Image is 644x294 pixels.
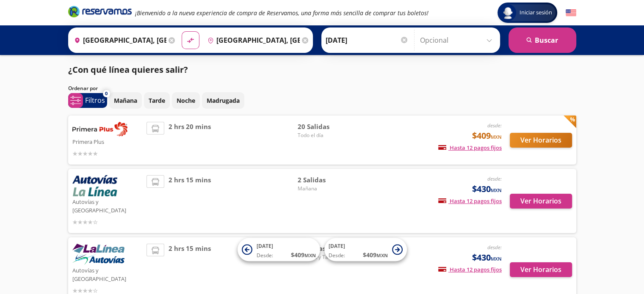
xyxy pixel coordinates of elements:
[566,8,576,18] button: English
[72,265,143,283] p: Autovías y [GEOGRAPHIC_DATA]
[105,90,108,97] span: 0
[510,194,572,209] button: Ver Horarios
[516,8,556,17] span: Iniciar sesión
[257,242,273,250] span: [DATE]
[509,27,576,53] button: Buscar
[172,92,200,109] button: Noche
[207,96,240,105] p: Madrugada
[438,266,502,273] span: Hasta 12 pagos fijos
[324,238,407,261] button: [DATE]Desde:$409MXN
[149,96,165,105] p: Tarde
[72,244,124,265] img: Autovías y La Línea
[363,250,388,259] span: $ 409
[68,85,98,92] p: Ordenar por
[326,30,409,51] input: Elegir Fecha
[85,95,105,105] p: Filtros
[68,63,188,76] p: ¿Con qué línea quieres salir?
[438,144,502,151] span: Hasta 12 pagos fijos
[472,129,502,142] span: $409
[169,175,211,227] span: 2 hrs 15 mins
[472,251,502,264] span: $430
[487,175,502,182] em: desde:
[72,122,127,136] img: Primera Plus
[71,30,166,51] input: Buscar Origen
[204,30,300,51] input: Buscar Destino
[135,9,428,17] em: ¡Bienvenido a la nueva experiencia de compra de Reservamos, una forma más sencilla de comprar tus...
[487,244,502,251] em: desde:
[72,175,117,196] img: Autovías y La Línea
[202,92,244,109] button: Madrugada
[72,136,143,146] p: Primera Plus
[487,122,502,129] em: desde:
[491,256,502,262] small: MXN
[169,122,211,158] span: 2 hrs 20 mins
[510,262,572,277] button: Ver Horarios
[68,93,107,108] button: 0Filtros
[114,96,137,105] p: Mañana
[329,242,345,250] span: [DATE]
[298,175,357,185] span: 2 Salidas
[68,5,132,20] a: Brand Logo
[257,252,273,259] span: Desde:
[68,5,132,18] i: Brand Logo
[109,92,142,109] button: Mañana
[238,238,320,261] button: [DATE]Desde:$409MXN
[291,250,316,259] span: $ 409
[177,96,195,105] p: Noche
[72,196,143,214] p: Autovías y [GEOGRAPHIC_DATA]
[491,187,502,193] small: MXN
[438,197,502,205] span: Hasta 12 pagos fijos
[376,252,388,258] small: MXN
[472,183,502,195] span: $430
[491,134,502,140] small: MXN
[304,252,316,258] small: MXN
[144,92,170,109] button: Tarde
[510,133,572,148] button: Ver Horarios
[329,252,345,259] span: Desde:
[420,30,496,51] input: Opcional
[298,132,357,139] span: Todo el día
[298,122,357,132] span: 20 Salidas
[298,185,357,192] span: Mañana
